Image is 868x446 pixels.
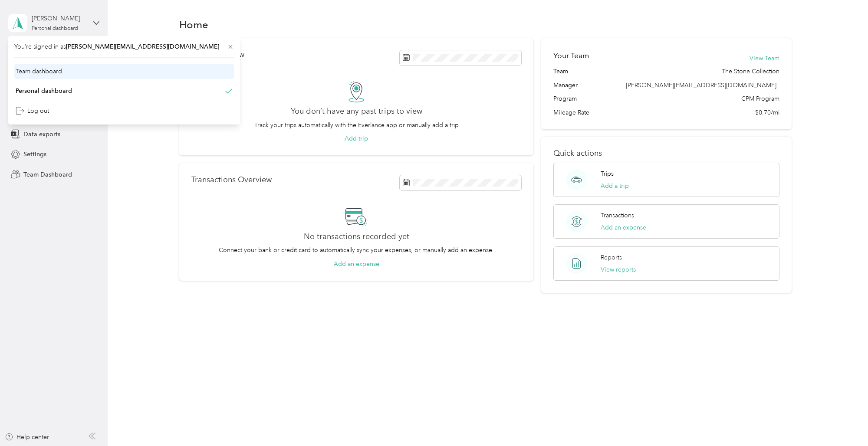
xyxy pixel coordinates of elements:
[553,149,780,158] p: Quick actions
[191,175,272,184] p: Transactions Overview
[345,134,368,143] button: Add trip
[601,169,614,178] p: Trips
[334,259,379,269] button: Add an expense
[5,433,49,442] button: Help center
[32,14,86,23] div: [PERSON_NAME]
[553,81,578,90] span: Manager
[553,50,589,61] h2: Your Team
[553,67,568,76] span: Team
[179,20,208,29] h1: Home
[23,170,72,179] span: Team Dashboard
[741,94,779,103] span: CPM Program
[601,181,629,190] button: Add a trip
[819,397,868,446] iframe: Everlance-gr Chat Button Frame
[553,94,577,103] span: Program
[553,108,589,117] span: Mileage Rate
[755,108,779,117] span: $0.70/mi
[254,121,459,130] p: Track your trips automatically with the Everlance app or manually add a trip
[32,26,78,31] div: Personal dashboard
[66,43,219,50] span: [PERSON_NAME][EMAIL_ADDRESS][DOMAIN_NAME]
[23,130,60,139] span: Data exports
[601,253,622,262] p: Reports
[14,42,234,51] span: You’re signed in as
[601,265,636,274] button: View reports
[722,67,779,76] span: The Stone Collection
[601,211,634,220] p: Transactions
[626,82,776,89] span: [PERSON_NAME][EMAIL_ADDRESS][DOMAIN_NAME]
[304,232,409,241] h2: No transactions recorded yet
[23,150,46,159] span: Settings
[16,86,72,95] div: Personal dashboard
[219,246,494,255] p: Connect your bank or credit card to automatically sync your expenses, or manually add an expense.
[16,106,49,115] div: Log out
[16,67,62,76] div: Team dashboard
[750,54,779,63] button: View Team
[601,223,646,232] button: Add an expense
[291,107,422,116] h2: You don’t have any past trips to view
